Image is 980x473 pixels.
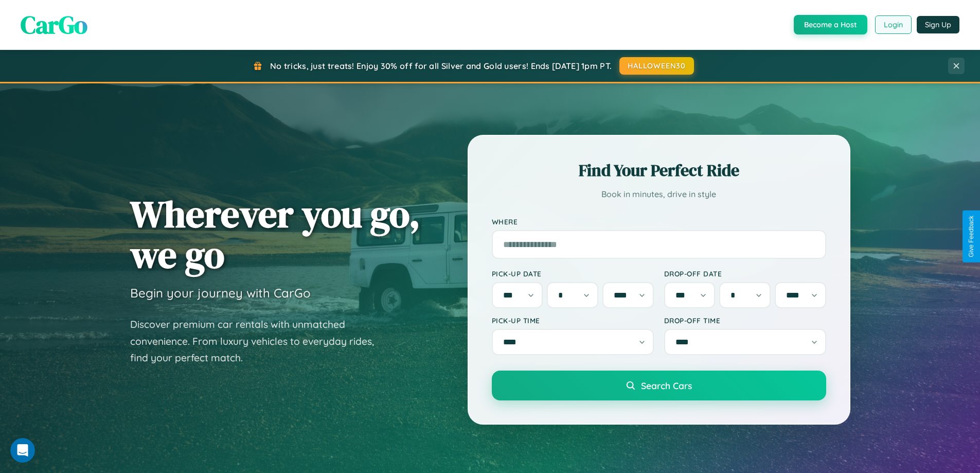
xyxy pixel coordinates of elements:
[492,269,654,278] label: Pick-up Date
[492,187,826,202] p: Book in minutes, drive in style
[21,8,87,42] span: CarGo
[968,216,975,257] div: Give Feedback
[619,57,694,75] button: HALLOWEEN30
[641,380,692,391] span: Search Cars
[492,316,654,325] label: Pick-up Time
[130,285,311,301] h3: Begin your journey with CarGo
[130,316,387,366] p: Discover premium car rentals with unmatched convenience. From luxury vehicles to everyday rides, ...
[875,15,912,34] button: Login
[492,217,826,226] label: Where
[794,15,867,34] button: Become a Host
[270,61,612,71] span: No tricks, just treats! Enjoy 30% off for all Silver and Gold users! Ends [DATE] 1pm PT.
[10,438,35,463] iframe: Intercom live chat
[664,269,826,278] label: Drop-off Date
[917,16,959,33] button: Sign Up
[130,194,420,275] h1: Wherever you go, we go
[492,159,826,182] h2: Find Your Perfect Ride
[492,371,826,400] button: Search Cars
[664,316,826,325] label: Drop-off Time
